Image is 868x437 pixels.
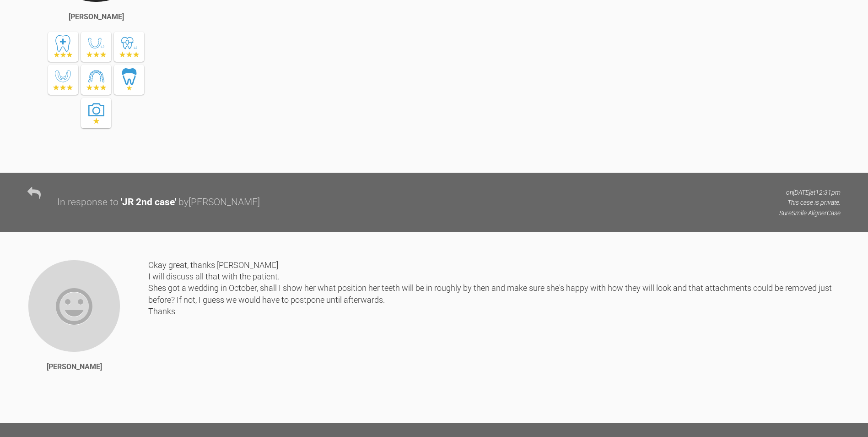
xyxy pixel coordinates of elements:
[121,195,176,210] div: ' JR 2nd case '
[178,195,260,210] div: by [PERSON_NAME]
[779,197,841,208] p: This case is private.
[69,11,124,23] div: [PERSON_NAME]
[148,259,841,410] div: Okay great, thanks [PERSON_NAME] I will discuss all that with the patient. Shes got a wedding in ...
[779,208,841,218] p: SureSmile Aligner Case
[57,195,119,210] div: In response to
[47,361,102,373] div: [PERSON_NAME]
[779,187,841,197] p: on [DATE] at 12:31pm
[27,259,121,353] img: Isabella Sharrock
